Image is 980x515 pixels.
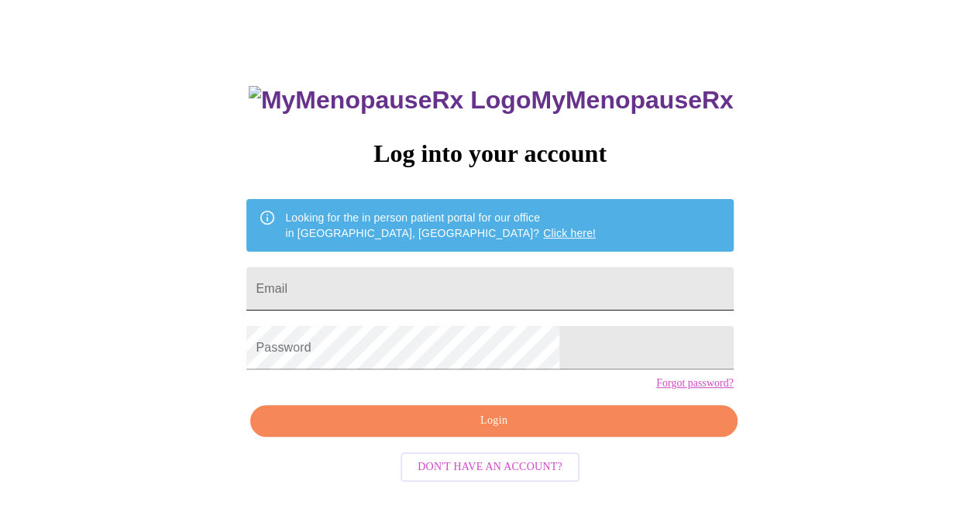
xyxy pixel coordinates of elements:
[397,458,583,472] a: Don't have an account?
[250,405,737,437] button: Login
[249,86,531,115] img: MyMenopauseRx Logo
[249,86,734,115] h3: MyMenopauseRx
[656,377,734,390] a: Forgot password?
[246,139,733,168] h3: Log into your account
[401,452,579,482] button: Don't have an account?
[268,411,719,431] span: Login
[543,227,596,239] a: Click here!
[285,204,596,247] div: Looking for the in person patient portal for our office in [GEOGRAPHIC_DATA], [GEOGRAPHIC_DATA]?
[418,458,562,477] span: Don't have an account?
